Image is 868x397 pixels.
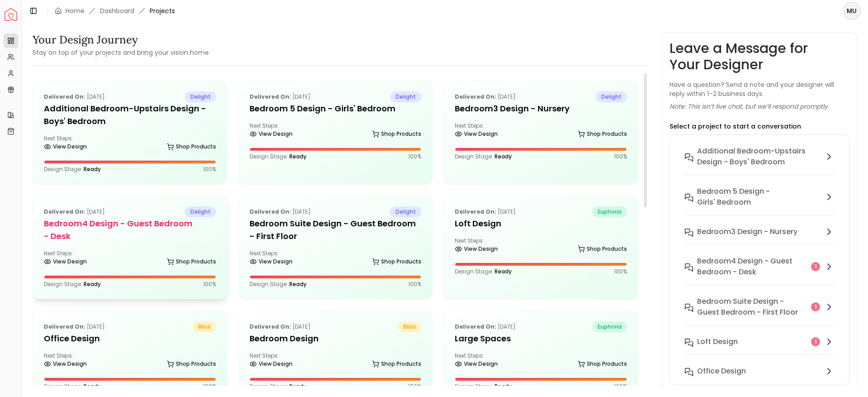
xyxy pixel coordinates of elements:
[250,383,307,390] p: Design Stage:
[677,142,842,182] button: Additional Bedroom-Upstairs design - Boys' Bedroom
[455,321,516,332] p: [DATE]
[455,128,498,140] a: View Design
[66,6,85,15] a: Home
[250,128,292,140] a: View Design
[677,362,842,392] button: Office Design
[44,250,216,268] div: Next Steps:
[84,165,101,173] span: Ready
[55,6,175,15] nav: breadcrumb
[398,321,421,332] span: bliss
[33,33,209,47] h3: Your Design Journey
[677,292,842,333] button: Bedroom Suite design - Guest Bedroom - First Floor1
[670,102,829,111] p: Note: This isn’t live chat, but we’ll respond promptly.
[697,256,807,277] h6: Bedroom4 design - Guest Bedroom - Desk
[455,208,496,215] b: Delivered on:
[455,93,496,100] b: Delivered on:
[390,91,421,102] span: delight
[250,217,422,243] h5: Bedroom Suite design - Guest Bedroom - First Floor
[372,358,421,370] a: Shop Products
[203,166,216,173] p: 100 %
[614,268,627,275] p: 100 %
[578,128,627,140] a: Shop Products
[455,383,512,390] p: Design Stage:
[843,2,861,20] button: MU
[592,206,627,217] span: euphoria
[44,352,216,370] div: Next Steps:
[44,135,216,153] div: Next Steps:
[150,6,175,15] span: Projects
[408,281,421,288] p: 100 %
[44,281,101,288] p: Design Stage:
[455,206,516,217] p: [DATE]
[495,153,512,160] span: Ready
[455,153,512,160] p: Design Stage:
[614,153,627,160] p: 100 %
[670,122,801,131] p: Select a project to start a conversation
[289,383,307,390] span: Ready
[677,252,842,292] button: Bedroom4 design - Guest Bedroom - Desk1
[495,383,512,390] span: Ready
[495,268,512,275] span: Ready
[185,206,216,217] span: delight
[455,352,627,370] div: Next Steps:
[250,323,291,330] b: Delivered on:
[44,140,87,153] a: View Design
[5,8,17,21] a: Spacejoy
[372,128,421,140] a: Shop Products
[84,280,101,288] span: Ready
[250,332,422,345] h5: Bedroom Design
[811,337,820,346] div: 1
[811,302,820,311] div: 1
[250,91,311,102] p: [DATE]
[250,206,311,217] p: [DATE]
[193,321,216,332] span: bliss
[455,323,496,330] b: Delivered on:
[677,182,842,223] button: Bedroom 5 design - Girls' Bedroom
[455,358,498,370] a: View Design
[100,6,134,15] a: Dashboard
[408,153,421,160] p: 100 %
[250,102,422,115] h5: Bedroom 5 design - Girls' Bedroom
[697,366,746,377] h6: Office Design
[455,217,627,230] h5: Loft design
[44,208,85,215] b: Delivered on:
[697,146,820,167] h6: Additional Bedroom-Upstairs design - Boys' Bedroom
[250,250,422,268] div: Next Steps:
[578,358,627,370] a: Shop Products
[167,255,216,268] a: Shop Products
[596,91,627,102] span: delight
[250,321,311,332] p: [DATE]
[33,48,209,57] small: Stay on top of your projects and bring your vision home
[250,208,291,215] b: Delivered on:
[578,243,627,255] a: Shop Products
[455,102,627,115] h5: Bedroom3 design - Nursery
[289,280,307,288] span: Ready
[203,281,216,288] p: 100 %
[390,206,421,217] span: delight
[44,217,216,243] h5: Bedroom4 design - Guest Bedroom - Desk
[250,352,422,370] div: Next Steps:
[44,93,85,100] b: Delivered on:
[408,383,421,390] p: 100 %
[697,296,807,318] h6: Bedroom Suite design - Guest Bedroom - First Floor
[250,122,422,140] div: Next Steps:
[670,80,849,98] p: Have a question? Send a note and your designer will reply within 1–2 business days.
[250,255,292,268] a: View Design
[592,321,627,332] span: euphoria
[84,383,101,390] span: Ready
[44,206,105,217] p: [DATE]
[455,332,627,345] h5: Large Spaces
[289,153,307,160] span: Ready
[811,262,820,271] div: 1
[167,140,216,153] a: Shop Products
[185,91,216,102] span: delight
[844,3,860,19] span: MU
[5,8,17,21] img: Spacejoy Logo
[455,243,498,255] a: View Design
[372,255,421,268] a: Shop Products
[250,281,307,288] p: Design Stage:
[250,153,307,160] p: Design Stage:
[455,122,627,140] div: Next Steps:
[455,268,512,275] p: Design Stage:
[44,323,85,330] b: Delivered on:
